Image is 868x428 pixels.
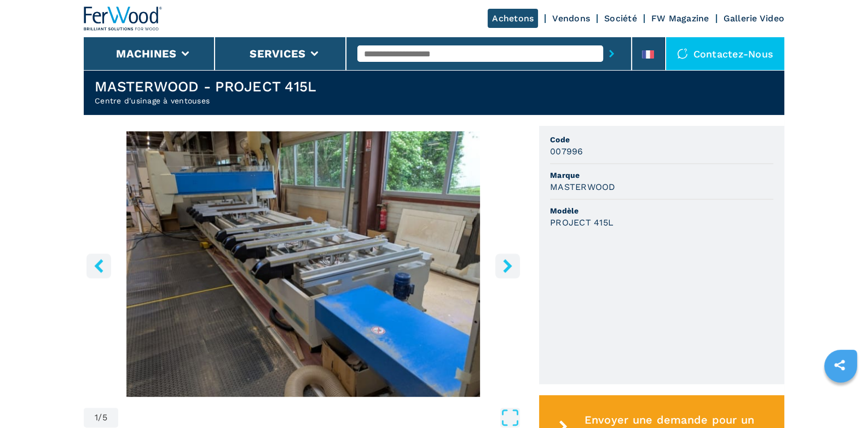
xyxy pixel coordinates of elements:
[95,95,316,106] h2: Centre d'usinage à ventouses
[552,13,590,24] a: Vendons
[666,37,785,70] div: Contactez-nous
[724,13,785,24] a: Gallerie Video
[603,41,620,66] button: submit-button
[550,134,773,145] span: Code
[826,351,853,379] a: sharethis
[84,7,163,31] img: Ferwood
[95,413,98,422] span: 1
[495,253,520,278] button: right-button
[102,413,107,422] span: 5
[95,78,316,95] h1: MASTERWOOD - PROJECT 415L
[84,131,523,397] div: Go to Slide 1
[250,47,305,60] button: Services
[550,205,773,216] span: Modèle
[550,181,616,193] h3: MASTERWOOD
[821,379,860,420] iframe: Chat
[84,131,523,397] img: Centre d'usinage à ventouses MASTERWOOD PROJECT 415L
[550,170,773,181] span: Marque
[98,413,102,422] span: /
[550,216,614,229] h3: PROJECT 415L
[121,408,520,427] button: Open Fullscreen
[488,9,538,28] a: Achetons
[677,48,688,59] img: Contactez-nous
[651,13,709,24] a: FW Magazine
[604,13,637,24] a: Société
[116,47,176,60] button: Machines
[550,145,583,158] h3: 007996
[86,253,111,278] button: left-button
